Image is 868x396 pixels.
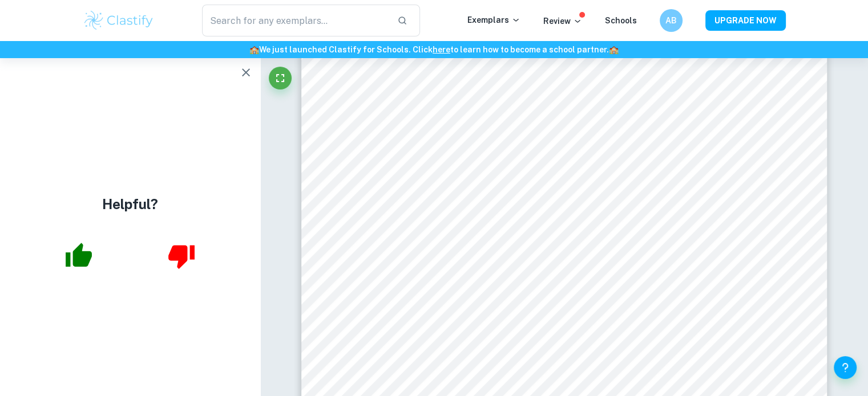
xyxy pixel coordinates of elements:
[664,14,677,27] h6: AB
[202,5,389,36] input: Search for any exemplars...
[269,67,292,89] button: Fullscreen
[609,45,619,54] span: 🏫
[705,10,786,31] button: UPGRADE NOW
[605,16,637,25] a: Schools
[543,15,582,27] p: Review
[102,194,158,214] h4: Helpful?
[249,45,259,54] span: 🏫
[660,9,683,32] button: AB
[467,14,520,26] p: Exemplars
[834,356,857,379] button: Help and Feedback
[2,43,866,56] h6: We just launched Clastify for Schools. Click to learn how to become a school partner.
[433,45,450,54] a: here
[83,9,155,32] img: Clastify logo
